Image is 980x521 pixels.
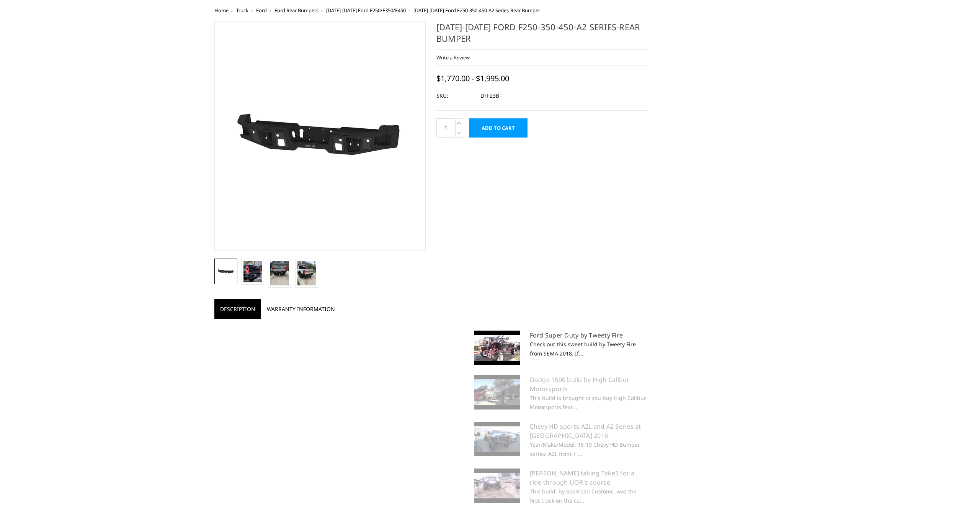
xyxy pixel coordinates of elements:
a: [PERSON_NAME] taking Take3 for a ride through UOR's course This build, by Backroad Customs, was t... [474,469,648,505]
a: Write a Review [436,54,470,61]
h5: [PERSON_NAME] taking Take3 for a ride through UOR's course [474,469,648,487]
a: Warranty Information [261,299,341,319]
a: [DATE]-[DATE] Ford F250/F350/F450 [326,7,406,14]
a: Ford Super Duty by Tweety Fire Check out this sweet build by Tweety Fire from SEMA 2018. If... [474,331,648,365]
img: 2023-2025 Ford F250-350-450-A2 Series-Rear Bumper [243,261,262,282]
p: This build, by Backroad Customs, was the first truck on the co... [474,487,648,505]
img: default.jpg [474,331,520,365]
a: Home [214,7,229,14]
h5: Ford Super Duty by Tweety Fire [474,331,648,340]
a: 2023-2025 Ford F250-350-450-A2 Series-Rear Bumper [214,21,426,251]
h5: Chevy HD sports A2L and A2 Series at [GEOGRAPHIC_DATA] 2018 [474,422,648,440]
img: default.jpg [474,422,520,456]
input: Add to Cart [469,118,528,138]
p: Year/Make/Model: 15-19 Chevy HD Bumper series: A2L front + ... [474,440,648,459]
a: Chevy HD sports A2L and A2 Series at [GEOGRAPHIC_DATA] 2018 Year/Make/Model: 15-19 Chevy HD Bumpe... [474,422,648,459]
a: Description [214,299,261,319]
img: 2023-2025 Ford F250-350-450-A2 Series-Rear Bumper [224,82,416,190]
a: Ford [256,7,267,14]
img: 2023-2025 Ford F250-350-450-A2 Series-Rear Bumper [297,261,316,285]
h1: [DATE]-[DATE] Ford F250-350-450-A2 Series-Rear Bumper [436,21,648,50]
a: Ford Rear Bumpers [274,7,318,14]
img: default.jpg [474,469,520,503]
p: This build is brought to you buy High Calibur Motorsports feat... [474,393,648,412]
dd: DFF23B [480,89,499,103]
img: 2023-2025 Ford F250-350-450-A2 Series-Rear Bumper [217,266,235,277]
a: Truck [236,7,248,14]
span: [DATE]-[DATE] Ford F250-350-450-A2 Series-Rear Bumper [413,7,540,14]
a: Dodge 1500 build by High Calibur Motorsports This build is brought to you buy High Calibur Motors... [474,375,648,412]
img: 2023-2025 Ford F250-350-450-A2 Series-Rear Bumper [270,261,289,285]
span: $1,770.00 - $1,995.00 [436,73,509,84]
h5: Dodge 1500 build by High Calibur Motorsports [474,375,648,393]
img: default.jpg [474,375,520,410]
p: Check out this sweet build by Tweety Fire from SEMA 2018. If... [474,340,648,358]
dt: SKU: [436,89,475,103]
